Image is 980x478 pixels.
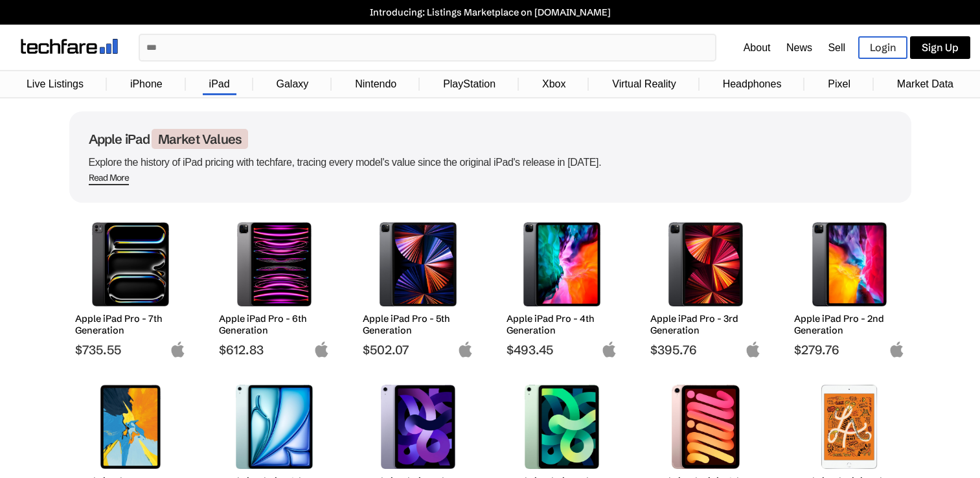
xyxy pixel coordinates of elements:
[357,216,480,358] a: Apple iPad Pro 5th Generation Apple iPad Pro - 5th Generation $502.07 apple-logo
[89,131,892,147] h1: Apple iPad
[124,72,169,97] a: iPhone
[75,342,186,358] span: $735.55
[804,222,895,306] img: Apple iPad Pro 2nd Generation
[85,222,176,306] img: Apple iPad Pro 7th Generation
[745,341,761,358] img: apple-logo
[372,385,464,469] img: Apple iPad Air 5th Generation
[650,313,761,336] h2: Apple iPad Pro - 3rd Generation
[203,72,236,97] a: iPad
[437,72,502,97] a: PlayStation
[348,72,403,97] a: Nintendo
[229,222,320,306] img: Apple iPad Pro 6th Generation
[270,72,315,97] a: Galaxy
[219,313,330,336] h2: Apple iPad Pro - 6th Generation
[363,342,473,358] span: $502.07
[507,342,617,358] span: $493.45
[910,36,970,59] a: Sign Up
[89,172,130,183] div: Read More
[536,72,572,97] a: Xbox
[507,313,617,336] h2: Apple iPad Pro - 4th Generation
[229,385,320,469] img: Apple iPad Air 6th Generation
[457,341,473,358] img: apple-logo
[516,385,608,469] img: Apple iPad Air 4th Generation
[716,72,788,97] a: Headphones
[219,342,330,358] span: $612.83
[804,385,895,469] img: Apple iPad mini 5th Generation
[516,222,608,306] img: Apple iPad Pro 4th Generation
[606,72,682,97] a: Virtual Reality
[788,216,911,358] a: Apple iPad Pro 2nd Generation Apple iPad Pro - 2nd Generation $279.76 apple-logo
[889,341,905,358] img: apple-logo
[794,313,905,336] h2: Apple iPad Pro - 2nd Generation
[601,341,617,358] img: apple-logo
[69,216,192,358] a: Apple iPad Pro 7th Generation Apple iPad Pro - 7th Generation $735.55 apple-logo
[821,72,857,97] a: Pixel
[744,42,771,53] a: About
[170,341,186,358] img: apple-logo
[786,42,812,53] a: News
[85,385,176,469] img: Apple iPad Pro 1st Generation
[372,222,464,306] img: Apple iPad Pro 5th Generation
[363,313,473,336] h2: Apple iPad Pro - 5th Generation
[213,216,336,358] a: Apple iPad Pro 6th Generation Apple iPad Pro - 6th Generation $612.83 apple-logo
[313,341,330,358] img: apple-logo
[75,313,186,336] h2: Apple iPad Pro - 7th Generation
[891,72,960,97] a: Market Data
[660,222,751,306] img: Apple iPad Pro 3rd Generation
[644,216,768,358] a: Apple iPad Pro 3rd Generation Apple iPad Pro - 3rd Generation $395.76 apple-logo
[89,154,892,172] p: Explore the history of iPad pricing with techfare, tracing every model's value since the original...
[20,72,90,97] a: Live Listings
[6,6,974,18] a: Introducing: Listings Marketplace on [DOMAIN_NAME]
[650,342,761,358] span: $395.76
[501,216,624,358] a: Apple iPad Pro 4th Generation Apple iPad Pro - 4th Generation $493.45 apple-logo
[21,39,118,54] img: techfare logo
[828,42,845,53] a: Sell
[152,129,249,149] span: Market Values
[794,342,905,358] span: $279.76
[858,36,907,59] a: Login
[89,172,130,185] span: Read More
[660,385,751,469] img: Apple iPad mini 6th Generation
